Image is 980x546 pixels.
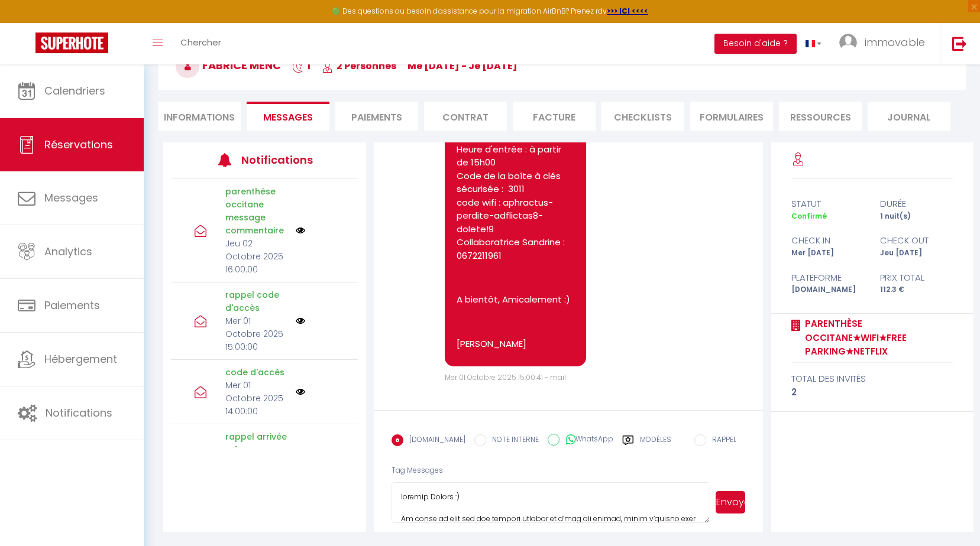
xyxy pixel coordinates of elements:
[296,387,305,396] img: NO IMAGE
[424,102,507,131] li: Contrat
[158,102,241,131] li: Informations
[716,491,746,513] button: Envoyer
[779,102,862,131] li: Ressources
[784,233,872,248] div: check in
[225,185,288,237] p: parenthèse occitane message commentaire
[225,379,288,418] p: Mer 01 Octobre 2025 14:00:00
[35,32,108,53] img: Super Booking
[457,143,575,170] li: Heure d'entrée : à partir de 15h00
[706,434,736,447] label: RAPPEL
[952,36,967,51] img: logout
[296,226,305,235] img: NO IMAGE
[180,36,221,48] span: Chercher
[44,244,92,259] span: Analytics
[457,196,575,236] li: code wifi : aphractus-perdite-adflictas8-dolete!9
[172,23,230,64] a: Chercher
[784,271,872,285] div: Plateforme
[445,372,566,382] span: Mer 01 Octobre 2025 15:00:41 - mail
[44,137,113,152] span: Réservations
[784,284,872,295] div: [DOMAIN_NAME]
[44,83,105,98] span: Calendriers
[225,288,288,314] p: rappel code d'accès
[791,385,953,399] div: 2
[225,237,288,276] p: Jeu 02 Octobre 2025 16:00:00
[607,6,648,16] a: >>> ICI <<<<
[392,465,443,475] span: Tag Messages
[225,430,288,456] p: rappel arrivée J-1
[868,102,950,131] li: Journal
[784,248,872,259] div: Mer [DATE]
[601,102,684,131] li: CHECKLISTS
[784,197,872,211] div: statut
[872,197,961,211] div: durée
[640,434,671,455] label: Modèles
[241,147,319,173] h3: Notifications
[225,366,288,379] p: code d'accès
[801,317,953,359] a: Parenthèse Occitane★WIFI★Free Parking★Netflix
[176,58,281,73] span: Fabrice Menc
[263,110,313,124] span: Messages
[322,59,396,73] span: 2 Personnes
[559,434,613,447] label: WhatsApp
[513,102,596,131] li: Facture
[457,236,575,262] p: Collaboratrice Sandrine : 0672211961
[457,170,575,196] li: Code de la boîte à clés sécurisée : 3011
[791,372,953,386] div: total des invités
[872,271,961,285] div: Prix total
[292,59,311,73] span: 1
[407,59,518,73] span: me [DATE] - je [DATE]
[714,34,797,54] button: Besoin d'aide ?
[872,248,961,259] div: Jeu [DATE]
[335,102,418,131] li: Paiements
[791,211,827,221] span: Confirmé
[839,34,857,51] img: ...
[44,190,98,205] span: Messages
[403,434,465,447] label: [DOMAIN_NAME]
[44,352,117,366] span: Hébergement
[690,102,773,131] li: FORMULAIRES
[872,211,961,222] div: 1 nuit(s)
[865,35,925,50] span: immovable
[486,434,539,447] label: NOTE INTERNE
[830,23,940,64] a: ... immovable
[44,298,100,313] span: Paiements
[872,284,961,295] div: 112.3 €
[872,233,961,248] div: check out
[46,405,112,420] span: Notifications
[225,314,288,353] p: Mer 01 Octobre 2025 15:00:00
[457,337,575,351] p: [PERSON_NAME]
[457,293,575,307] p: A bientôt, Amicalement :)
[296,316,305,326] img: NO IMAGE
